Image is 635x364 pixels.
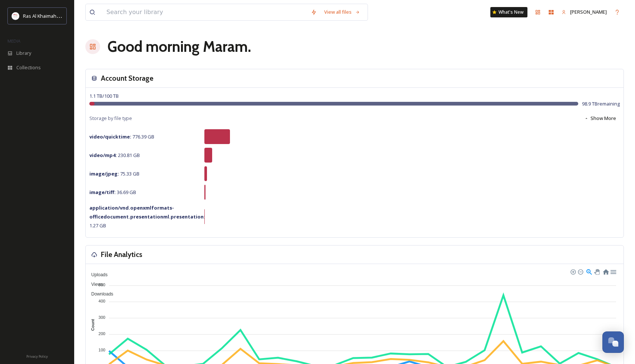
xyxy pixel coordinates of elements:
[101,73,154,84] h3: Account Storage
[580,111,620,126] button: Show More
[570,9,607,15] span: [PERSON_NAME]
[578,269,583,274] div: Zoom Out
[99,348,105,352] tspan: 100
[89,189,116,196] strong: image/tiff :
[610,268,616,274] div: Menu
[594,269,599,274] div: Panning
[320,5,364,19] a: View all files
[99,282,105,287] tspan: 500
[89,204,205,220] strong: application/vnd.openxmlformats-officedocument.presentationml.presentation :
[91,319,95,331] text: Count
[89,170,119,177] strong: image/jpeg :
[86,272,108,277] span: Uploads
[16,50,31,57] span: Library
[86,282,103,287] span: Views
[101,249,142,260] h3: File Analytics
[89,170,139,177] span: 75.33 GB
[23,12,128,19] span: Ras Al Khaimah Tourism Development Authority
[602,331,624,353] button: Open Chat
[103,4,307,20] input: Search your library
[89,133,131,140] strong: video/quicktime :
[108,36,251,58] h1: Good morning Maram .
[89,115,132,122] span: Storage by file type
[99,315,105,320] tspan: 300
[570,269,575,274] div: Zoom In
[26,351,48,360] a: Privacy Policy
[558,5,611,19] a: [PERSON_NAME]
[582,100,620,107] span: 98.9 TB remaining
[89,204,205,229] span: 1.27 GB
[86,291,113,297] span: Downloads
[586,268,592,274] div: Selection Zoom
[89,152,117,158] strong: video/mp4 :
[89,189,136,196] span: 36.69 GB
[26,354,48,359] span: Privacy Policy
[16,64,41,71] span: Collections
[602,268,609,274] div: Reset Zoom
[99,299,105,303] tspan: 400
[89,93,119,99] span: 1.1 TB / 100 TB
[12,12,19,20] img: Logo_RAKTDA_RGB-01.png
[490,7,527,17] a: What's New
[99,331,105,336] tspan: 200
[89,133,154,140] span: 776.39 GB
[7,38,20,44] span: MEDIA
[89,152,140,158] span: 230.81 GB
